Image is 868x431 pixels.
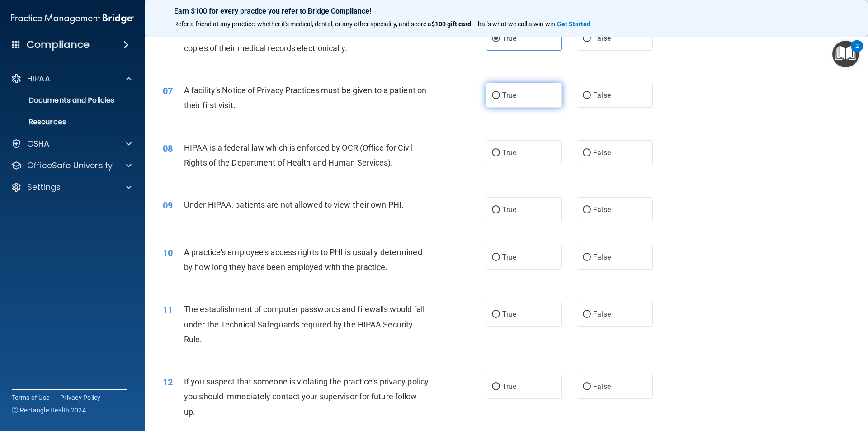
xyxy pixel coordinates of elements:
span: Under HIPAA, patients are not allowed to view their own PHI. [184,200,404,209]
input: True [492,150,500,156]
input: False [583,35,591,42]
a: HIPAA [11,73,132,84]
input: False [583,311,591,318]
span: False [593,310,611,318]
p: Resources [6,118,129,127]
span: False [593,91,611,99]
span: A practice's employee's access rights to PHI is usually determined by how long they have been emp... [184,247,422,272]
span: HIPAA is a federal law which is enforced by OCR (Office for Civil Rights of the Department of Hea... [184,143,413,167]
span: Under the HIPAA Omnibus Rule, patients can ask for and receive copies of their medical records el... [184,28,416,53]
span: Refer a friend at any practice, whether it's medical, dental, or any other speciality, and score a [174,20,431,28]
span: True [502,382,516,391]
span: True [502,148,516,157]
strong: Get Started [557,20,590,28]
button: Open Resource Center, 2 new notifications [832,41,859,67]
span: True [502,310,516,318]
span: False [593,382,611,391]
span: 07 [163,85,173,96]
input: False [583,384,591,390]
span: True [502,253,516,261]
span: False [593,34,611,43]
a: Terms of Use [12,393,49,402]
span: False [593,205,611,214]
h4: Compliance [27,38,90,51]
p: Settings [27,182,61,193]
p: OSHA [27,138,50,149]
p: HIPAA [27,73,50,84]
p: OfficeSafe University [27,160,113,171]
input: False [583,150,591,156]
span: 12 [163,377,173,388]
a: OfficeSafe University [11,160,132,171]
input: True [492,384,500,390]
span: 09 [163,200,173,211]
span: Ⓒ Rectangle Health 2024 [12,406,86,415]
span: ! That's what we call a win-win. [471,20,557,28]
input: False [583,207,591,213]
span: True [502,91,516,99]
span: False [593,253,611,261]
img: PMB logo [11,9,134,28]
input: False [583,92,591,99]
p: Earn $100 for every practice you refer to Bridge Compliance! [174,7,839,15]
span: True [502,205,516,214]
span: The establishment of computer passwords and firewalls would fall under the Technical Safeguards r... [184,304,425,344]
span: If you suspect that someone is violating the practice's privacy policy you should immediately con... [184,377,429,416]
input: True [492,254,500,261]
a: OSHA [11,138,132,149]
div: 2 [855,46,859,58]
input: True [492,35,500,42]
span: 10 [163,247,173,258]
span: 08 [163,143,173,154]
a: Get Started [557,20,592,28]
span: False [593,148,611,157]
a: Settings [11,182,132,193]
input: True [492,92,500,99]
span: 06 [163,28,173,39]
span: 11 [163,304,173,315]
p: Documents and Policies [6,96,129,105]
a: Privacy Policy [60,393,101,402]
input: False [583,254,591,261]
input: True [492,311,500,318]
span: True [502,34,516,43]
span: A facility's Notice of Privacy Practices must be given to a patient on their first visit. [184,85,426,110]
input: True [492,207,500,213]
strong: $100 gift card [431,20,471,28]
